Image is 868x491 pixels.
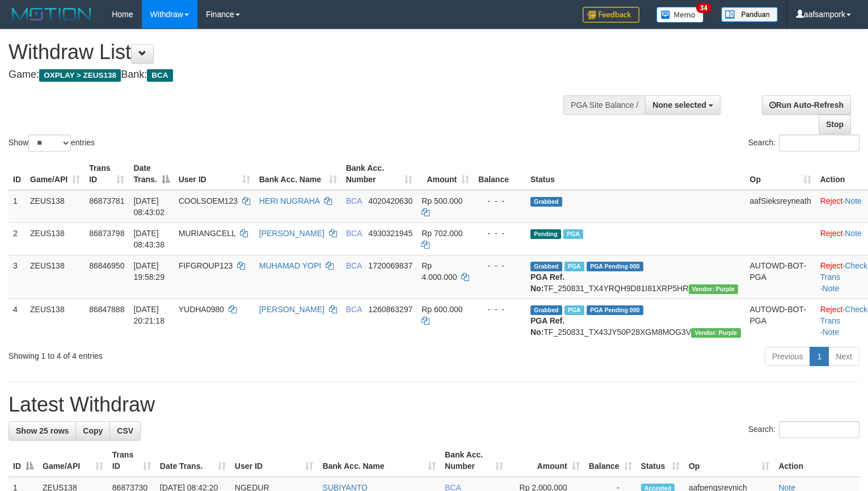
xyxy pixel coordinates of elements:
[26,255,85,299] td: ZEUS138
[587,305,643,315] span: PGA Pending
[133,305,165,325] span: [DATE] 20:21:18
[820,229,843,238] a: Reject
[259,261,321,270] a: MUHAMAD YOPI
[9,444,38,477] th: ID: activate to sort column descending
[564,262,584,271] span: Marked by aafnoeunsreypich
[9,135,95,152] label: Show entries
[28,135,71,152] select: Showentries
[9,6,95,23] img: MOTION_logo.png
[530,305,562,315] span: Grabbed
[259,196,320,205] a: HERI NUGRAHA
[9,393,859,416] h1: Latest Withdraw
[564,305,584,315] span: Marked by aafnoeunsreypich
[820,305,867,325] a: Check Trans
[9,255,26,299] td: 3
[26,223,85,255] td: ZEUS138
[474,158,526,190] th: Balance
[109,421,141,440] a: CSV
[133,196,165,217] span: [DATE] 08:43:02
[762,95,851,115] a: Run Auto-Refresh
[696,3,711,13] span: 34
[745,299,816,342] td: AUTOWD-BOT-PGA
[346,196,362,205] span: BCA
[828,347,859,366] a: Next
[530,262,562,271] span: Grabbed
[530,197,562,207] span: Grabbed
[16,426,69,435] span: Show 25 rows
[845,229,862,238] a: Note
[368,261,412,270] span: Copy 1720069837 to clipboard
[748,135,859,152] label: Search:
[9,158,26,190] th: ID
[368,305,412,314] span: Copy 1260863297 to clipboard
[637,444,684,477] th: Status: activate to sort column ascending
[656,7,704,23] img: Button%20Memo.svg
[691,328,740,338] span: Vendor URL: https://trx4.1velocity.biz
[255,158,342,190] th: Bank Acc. Name: activate to sort column ascending
[478,260,521,271] div: - - -
[38,444,108,477] th: Game/API: activate to sort column ascending
[9,421,76,440] a: Show 25 rows
[129,158,174,190] th: Date Trans.: activate to sort column descending
[478,228,521,239] div: - - -
[422,305,462,314] span: Rp 600.000
[530,316,564,337] b: PGA Ref. No:
[820,305,843,314] a: Reject
[779,135,859,152] input: Search:
[89,305,124,314] span: 86847888
[179,229,236,238] span: MURIANGCELL
[745,255,816,299] td: AUTOWD-BOT-PGA
[83,426,103,435] span: Copy
[368,229,412,238] span: Copy 4930321945 to clipboard
[133,229,165,249] span: [DATE] 08:43:38
[422,196,462,205] span: Rp 500.000
[689,284,738,294] span: Vendor URL: https://trx4.1velocity.biz
[478,304,521,315] div: - - -
[26,190,85,223] td: ZEUS138
[117,426,133,435] span: CSV
[346,261,362,270] span: BCA
[526,255,745,299] td: TF_250831_TX4YRQH9D81I81XRP5HR
[342,158,418,190] th: Bank Acc. Number: activate to sort column ascending
[583,7,639,23] img: Feedback.jpg
[39,69,121,82] span: OXPLAY > ZEUS138
[75,421,110,440] a: Copy
[179,261,233,270] span: FIFGROUP123
[417,158,474,190] th: Amount: activate to sort column ascending
[9,41,567,64] h1: Withdraw List
[89,229,124,238] span: 86873798
[684,444,774,477] th: Op: activate to sort column ascending
[89,196,124,205] span: 86873781
[318,444,440,477] th: Bank Acc. Name: activate to sort column ascending
[587,262,643,271] span: PGA Pending
[9,69,567,81] h4: Game: Bank:
[179,305,224,314] span: YUDHA0980
[422,261,457,282] span: Rp 4.000.000
[748,421,859,438] label: Search:
[820,261,867,282] a: Check Trans
[823,284,840,293] a: Note
[820,261,843,270] a: Reject
[346,305,362,314] span: BCA
[530,272,564,293] b: PGA Ref. No:
[563,95,645,115] div: PGA Site Balance /
[9,190,26,223] td: 1
[9,346,353,362] div: Showing 1 to 4 of 4 entries
[368,196,412,205] span: Copy 4020420630 to clipboard
[174,158,255,190] th: User ID: activate to sort column ascending
[422,229,462,238] span: Rp 702.000
[721,7,778,22] img: panduan.png
[230,444,318,477] th: User ID: activate to sort column ascending
[845,196,862,205] a: Note
[440,444,508,477] th: Bank Acc. Number: activate to sort column ascending
[823,328,840,337] a: Note
[89,261,124,270] span: 86846950
[645,95,720,115] button: None selected
[259,229,325,238] a: [PERSON_NAME]
[810,347,829,366] a: 1
[147,69,172,82] span: BCA
[765,347,810,366] a: Previous
[820,196,843,205] a: Reject
[478,195,521,207] div: - - -
[652,100,706,110] span: None selected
